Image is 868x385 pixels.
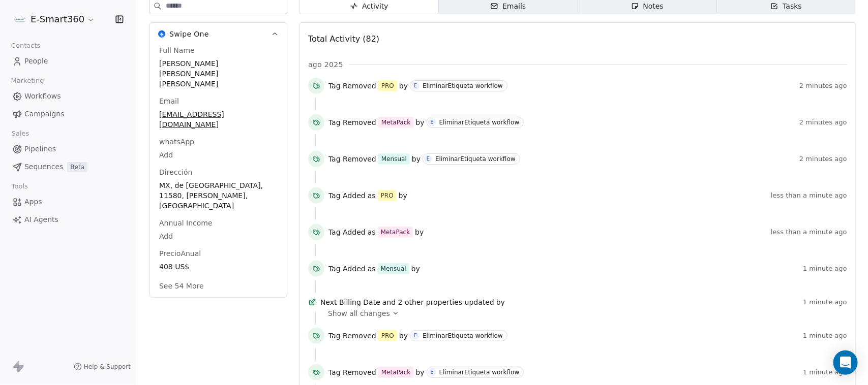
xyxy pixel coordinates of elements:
[328,81,376,91] span: Tag Removed
[7,73,48,88] span: Marketing
[439,119,520,126] div: EliminarEtiqueta workflow
[8,53,129,70] a: People
[381,368,411,377] div: MetaPack
[414,332,417,340] div: E
[12,11,97,28] button: E-Smart360
[157,218,215,228] span: Annual Income
[771,191,847,200] span: less than a minute ago
[833,350,858,375] div: Open Intercom Messenger
[24,91,61,102] span: Workflows
[159,180,278,211] span: MX, de [GEOGRAPHIC_DATA], 11580, [PERSON_NAME], [GEOGRAPHIC_DATA]
[308,34,379,44] span: Total Activity (82)
[496,297,505,307] span: by
[24,144,56,154] span: Pipelines
[368,227,376,237] span: as
[430,368,433,376] div: E
[150,23,287,45] button: Swipe OneSwipe One
[399,190,407,201] span: by
[328,264,366,274] span: Tag Added
[414,82,417,90] div: E
[381,118,411,127] div: MetaPack
[803,368,847,376] span: 1 minute ago
[74,363,131,371] a: Help & Support
[381,191,394,200] div: PRO
[157,137,196,147] span: whatsApp
[328,227,366,237] span: Tag Added
[423,332,503,339] div: EliminarEtiqueta workflow
[8,141,129,157] a: Pipelines
[382,297,494,307] span: and 2 other properties updated
[435,155,516,163] div: EliminarEtiqueta workflow
[770,1,802,12] div: Tasks
[328,331,376,341] span: Tag Removed
[159,58,278,89] span: [PERSON_NAME] [PERSON_NAME] [PERSON_NAME]
[24,162,63,172] span: Sequences
[150,45,287,297] div: Swipe OneSwipe One
[381,154,407,164] div: Mensual
[771,228,847,236] span: less than a minute ago
[803,265,847,273] span: 1 minute ago
[328,308,390,318] span: Show all changes
[328,117,376,127] span: Tag Removed
[8,211,129,228] a: AI Agents
[399,81,408,91] span: by
[439,369,520,376] div: EliminarEtiqueta workflow
[328,308,840,318] a: Show all changes
[153,277,210,295] button: See 54 More
[159,109,278,130] span: [EMAIL_ADDRESS][DOMAIN_NAME]
[803,332,847,340] span: 1 minute ago
[8,194,129,210] a: Apps
[84,363,131,371] span: Help & Support
[381,264,406,273] div: Mensual
[411,264,420,274] span: by
[7,38,45,53] span: Contacts
[157,167,194,177] span: Dirección
[381,331,394,340] div: PRO
[368,190,376,201] span: as
[381,81,394,90] div: PRO
[631,1,664,12] div: Notes
[8,106,129,122] a: Campaigns
[169,29,209,39] span: Swipe One
[490,1,526,12] div: Emails
[381,228,410,237] div: MetaPack
[427,155,430,163] div: E
[157,248,203,259] span: PrecioAnual
[159,262,278,272] span: 408 US$
[7,126,34,141] span: Sales
[24,197,42,207] span: Apps
[416,117,425,127] span: by
[423,82,503,89] div: EliminarEtiqueta workflow
[31,13,84,26] span: E-Smart360
[799,155,847,163] span: 2 minutes ago
[157,45,197,55] span: Full Name
[159,150,278,160] span: Add
[799,82,847,90] span: 2 minutes ago
[158,30,165,38] img: Swipe One
[412,154,421,164] span: by
[24,109,64,119] span: Campaigns
[159,231,278,241] span: Add
[8,158,129,175] a: SequencesBeta
[415,227,424,237] span: by
[67,162,87,172] span: Beta
[328,154,376,164] span: Tag Removed
[399,331,408,341] span: by
[799,118,847,126] span: 2 minutes ago
[320,297,380,307] span: Next Billing Date
[803,298,847,306] span: 1 minute ago
[157,96,181,106] span: Email
[14,13,26,25] img: -.png
[430,118,433,126] div: E
[24,56,48,67] span: People
[308,59,343,70] span: ago 2025
[328,367,376,377] span: Tag Removed
[24,214,58,225] span: AI Agents
[8,88,129,105] a: Workflows
[416,367,425,377] span: by
[328,190,366,201] span: Tag Added
[7,179,32,194] span: Tools
[368,264,376,274] span: as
